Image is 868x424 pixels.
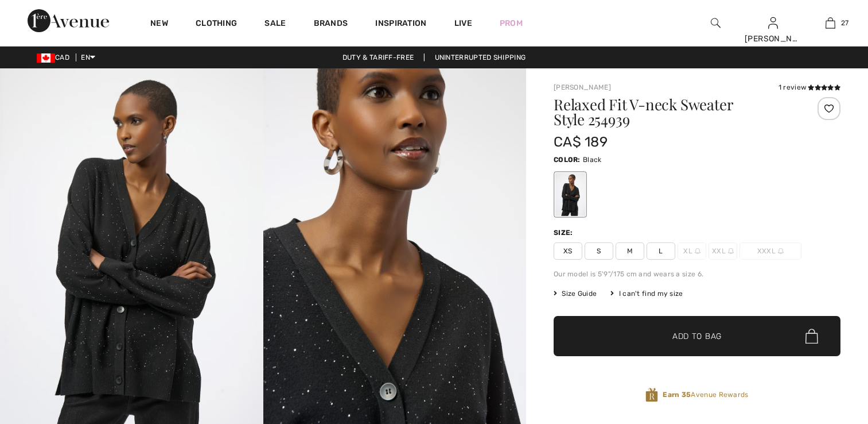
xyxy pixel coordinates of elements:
[37,53,55,63] img: Canadian Dollar
[554,228,575,238] div: Size:
[554,316,840,356] button: Add to Bag
[196,18,237,30] a: Clothing
[795,338,857,367] iframe: Opens a widget where you can find more information
[768,17,778,28] a: Sign In
[454,17,472,29] a: Live
[663,391,691,399] strong: Earn 35
[610,288,683,299] div: I can't find my size
[554,97,793,127] h1: Relaxed Fit V-neck Sweater Style 254939
[264,18,286,30] a: Sale
[28,9,109,32] img: 1ère Avenue
[554,288,597,299] span: Size Guide
[802,16,858,30] a: 27
[739,242,801,260] span: XXXL
[778,248,784,254] img: ring-m.svg
[554,269,840,279] div: Our model is 5'9"/175 cm and wears a size 6.
[711,16,721,30] img: search the website
[695,248,700,254] img: ring-m.svg
[678,242,706,260] span: XL
[805,329,818,344] img: Bag.svg
[745,33,801,45] div: [PERSON_NAME]
[645,387,658,403] img: Avenue Rewards
[728,248,734,254] img: ring-m.svg
[555,173,585,216] div: Black
[841,18,849,28] span: 27
[616,242,644,260] span: M
[672,330,722,342] span: Add to Bag
[150,18,168,30] a: New
[585,242,613,260] span: S
[554,134,608,150] span: CA$ 189
[554,83,611,91] a: [PERSON_NAME]
[314,18,348,30] a: Brands
[554,242,582,260] span: XS
[81,53,95,61] span: EN
[647,242,675,260] span: L
[37,53,74,61] span: CAD
[500,17,523,29] a: Prom
[709,242,737,260] span: XXL
[663,390,748,400] span: Avenue Rewards
[768,16,778,30] img: My Info
[375,18,426,30] span: Inspiration
[826,16,835,30] img: My Bag
[583,156,602,164] span: Black
[779,82,840,92] div: 1 review
[554,156,581,164] span: Color:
